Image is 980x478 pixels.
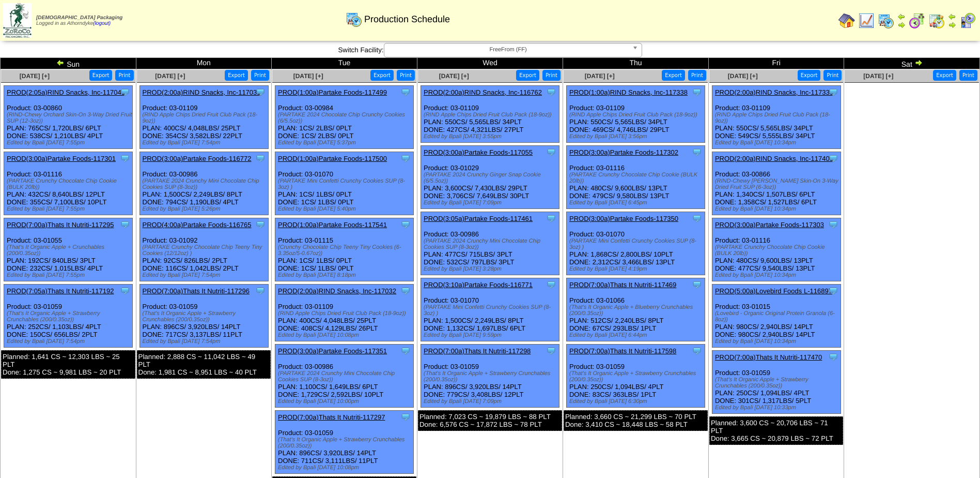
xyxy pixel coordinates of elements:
div: Edited by Bpali [DATE] 10:34pm [715,338,841,345]
td: Tue [272,58,417,69]
img: Tooltip [828,87,838,97]
a: PROD(7:00a)Thats It Nutriti-117298 [424,347,531,355]
div: Product: 03-01109 PLAN: 550CS / 5,565LBS / 34PLT DONE: 469CS / 4,746LBS / 29PLT [566,86,705,143]
div: (PARTAKE 2024 Crunchy Mini Chocolate Chip Cookies SUP (8-3oz)) [143,178,268,190]
img: arrowright.gif [914,58,923,67]
a: PROD(3:10a)Partake Foods-116771 [424,281,533,289]
div: Edited by Bpali [DATE] 10:08pm [278,332,413,338]
img: Tooltip [828,153,838,163]
div: Product: 03-01109 PLAN: 550CS / 5,565LBS / 34PLT DONE: 549CS / 5,555LBS / 34PLT [712,86,841,149]
div: (RIND Apple Chips Dried Fruit Club Pack (18-9oz)) [569,112,705,118]
div: (That's It Organic Apple + Blueberry Crunchables (200/0.35oz)) [569,304,705,317]
img: Tooltip [828,219,838,230]
img: arrowright.gif [897,21,906,29]
img: calendarprod.gif [878,12,894,29]
a: PROD(2:00a)RIND Snacks, Inc-116762 [424,88,542,96]
div: Edited by Bpali [DATE] 3:56pm [569,133,705,140]
div: (PARTAKE Mini Confetti Crunchy Cookies SUP (8‐3oz) ) [569,238,705,250]
img: calendarblend.gif [909,12,925,29]
img: Tooltip [400,153,411,163]
div: Edited by Bpali [DATE] 10:34pm [715,206,841,212]
div: (That's It Organic Apple + Strawberry Crunchables (200/0.35oz)) [569,370,705,383]
div: Product: 03-00986 PLAN: 1,100CS / 1,649LBS / 6PLT DONE: 1,729CS / 2,592LBS / 10PLT [275,345,414,408]
a: [DATE] [+] [863,72,893,80]
div: Edited by Bpali [DATE] 5:40pm [278,206,413,212]
div: Planned: 1,641 CS ~ 12,303 LBS ~ 25 PLT Done: 1,275 CS ~ 9,981 LBS ~ 20 PLT [1,350,135,379]
div: Product: 03-01116 PLAN: 432CS / 8,640LBS / 12PLT DONE: 355CS / 7,100LBS / 10PLT [4,152,133,215]
span: [DATE] [+] [20,72,50,80]
span: [DATE] [+] [155,72,185,80]
button: Print [542,70,561,81]
a: PROD(1:00a)Partake Foods-117499 [278,88,387,96]
button: Export [516,70,539,81]
div: (Lovebird - Organic Original Protein Granola (6-8oz)) [715,310,841,323]
img: Tooltip [828,286,838,296]
div: Edited by Bpali [DATE] 4:19pm [569,266,705,272]
div: Product: 03-01115 PLAN: 1CS / 1LBS / 0PLT DONE: 1CS / 1LBS / 0PLT [275,218,414,281]
span: Logged in as Athorndyke [36,15,122,26]
img: calendarinout.gif [928,12,945,29]
div: (RIND Apple Chips Dried Fruit Club Pack (18-9oz)) [424,112,559,118]
div: (Crunchy Chocolate Chip Teeny Tiny Cookies (6-3.35oz/5-0.67oz)) [278,244,413,257]
a: PROD(7:05a)Thats It Nutriti-117192 [7,287,114,295]
a: (logout) [93,21,111,26]
img: Tooltip [400,286,411,296]
div: Product: 03-00860 PLAN: 765CS / 1,720LBS / 6PLT DONE: 538CS / 1,210LBS / 4PLT [4,86,133,149]
a: PROD(2:00a)RIND Snacks, Inc-117405 [715,155,833,162]
div: (RIND-Chewy Orchard Skin-On 3-Way Dried Fruit SUP (12-3oz)) [7,112,132,124]
div: Product: 03-01059 PLAN: 896CS / 3,920LBS / 14PLT DONE: 717CS / 3,137LBS / 11PLT [139,285,268,348]
img: calendarprod.gif [346,11,362,27]
div: Edited by Bpali [DATE] 5:37pm [278,140,413,146]
a: PROD(1:00a)Partake Foods-117541 [278,221,387,229]
span: FreeFrom (FF) [388,43,628,56]
div: Product: 03-00986 PLAN: 1,500CS / 2,249LBS / 8PLT DONE: 794CS / 1,190LBS / 4PLT [139,152,268,215]
div: Product: 03-01066 PLAN: 512CS / 2,240LBS / 8PLT DONE: 67CS / 293LBS / 1PLT [566,278,705,341]
div: Product: 03-01109 PLAN: 400CS / 4,048LBS / 25PLT DONE: 354CS / 3,582LBS / 22PLT [139,86,268,149]
a: [DATE] [+] [728,72,758,80]
a: PROD(3:00a)Partake Foods-117302 [569,148,678,156]
div: Edited by Bpali [DATE] 6:45pm [569,200,705,206]
img: Tooltip [692,346,702,356]
img: arrowright.gif [948,21,956,29]
img: Tooltip [546,213,556,223]
a: PROD(7:00a)Thats It Nutriti-117469 [569,281,676,289]
div: Edited by Bpali [DATE] 7:09pm [424,398,559,405]
img: home.gif [838,12,855,29]
div: Product: 03-01015 PLAN: 980CS / 2,940LBS / 14PLT DONE: 980CS / 2,940LBS / 14PLT [712,285,841,348]
a: PROD(7:00a)Thats It Nutriti-117296 [143,287,250,295]
img: Tooltip [692,147,702,157]
div: Planned: 2,888 CS ~ 11,042 LBS ~ 49 PLT Done: 1,981 CS ~ 8,951 LBS ~ 40 PLT [137,350,271,379]
img: Tooltip [692,87,702,97]
div: Planned: 3,600 CS ~ 20,706 LBS ~ 71 PLT Done: 3,665 CS ~ 20,879 LBS ~ 72 PLT [709,416,844,445]
img: arrowleft.gif [897,12,906,21]
div: Product: 03-01029 PLAN: 3,600CS / 7,430LBS / 29PLT DONE: 3,706CS / 7,649LBS / 30PLT [421,146,559,209]
div: Product: 03-00866 PLAN: 1,340CS / 1,507LBS / 6PLT DONE: 1,358CS / 1,527LBS / 6PLT [712,152,841,215]
a: PROD(2:00a)RIND Snacks, Inc-117031 [143,88,261,96]
div: Edited by Bpali [DATE] 7:55pm [7,140,132,146]
img: Tooltip [828,352,838,362]
img: Tooltip [255,219,266,230]
div: Product: 03-01070 PLAN: 1,868CS / 2,800LBS / 10PLT DONE: 2,312CS / 3,466LBS / 13PLT [566,212,705,275]
img: Tooltip [400,219,411,230]
a: [DATE] [+] [293,72,323,80]
div: Planned: 3,660 CS ~ 21,299 LBS ~ 70 PLT Done: 3,410 CS ~ 18,448 LBS ~ 58 PLT [564,410,708,431]
img: Tooltip [400,346,411,356]
div: Edited by Bpali [DATE] 6:30pm [569,398,705,405]
button: Export [225,70,248,81]
div: Product: 03-01109 PLAN: 550CS / 5,565LBS / 34PLT DONE: 427CS / 4,321LBS / 27PLT [421,86,559,143]
div: Edited by Bpali [DATE] 10:34pm [715,140,841,146]
img: line_graph.gif [858,12,875,29]
span: [DATE] [+] [585,72,615,80]
img: Tooltip [120,219,130,230]
a: PROD(3:00a)Partake Foods-117350 [569,215,678,222]
div: Edited by Bpali [DATE] 7:55pm [7,206,132,212]
a: PROD(7:00a)Thats It Nutriti-117470 [715,353,822,361]
button: Export [662,70,685,81]
div: Product: 03-01059 PLAN: 896CS / 3,920LBS / 14PLT DONE: 711CS / 3,111LBS / 11PLT [275,411,414,474]
div: (PARTAKE 2024 Chocolate Chip Crunchy Cookies (6/5.5oz)) [278,112,413,124]
div: (PARTAKE Mini Confetti Crunchy Cookies SUP (8‐3oz) ) [424,304,559,317]
img: zoroco-logo-small.webp [3,3,32,38]
div: Planned: 7,023 CS ~ 19,879 LBS ~ 88 PLT Done: 6,576 CS ~ 17,872 LBS ~ 78 PLT [418,410,562,431]
a: PROD(1:00a)Partake Foods-117500 [278,155,387,162]
div: (PARTAKE Mini Confetti Crunchy Cookies SUP (8‐3oz) ) [278,178,413,190]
